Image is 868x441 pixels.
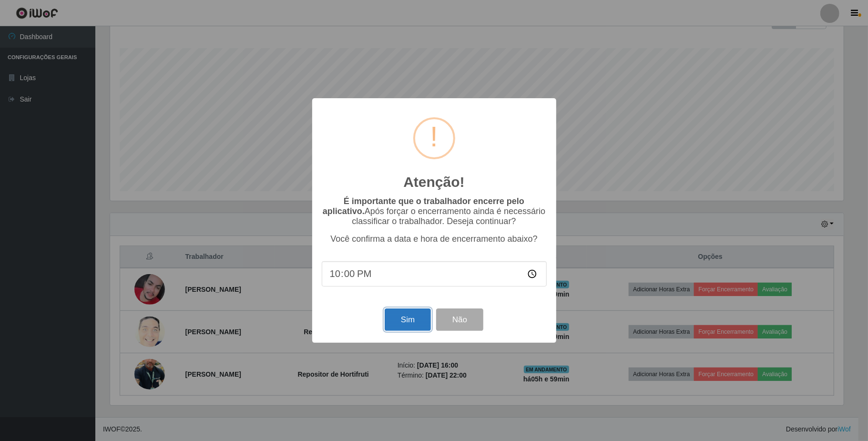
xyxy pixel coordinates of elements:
p: Você confirma a data e hora de encerramento abaixo? [322,234,547,244]
h2: Atenção! [403,174,464,191]
button: Sim [385,308,431,331]
p: Após forçar o encerramento ainda é necessário classificar o trabalhador. Deseja continuar? [322,196,547,226]
button: Não [436,308,483,331]
b: É importante que o trabalhador encerre pelo aplicativo. [323,196,524,216]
